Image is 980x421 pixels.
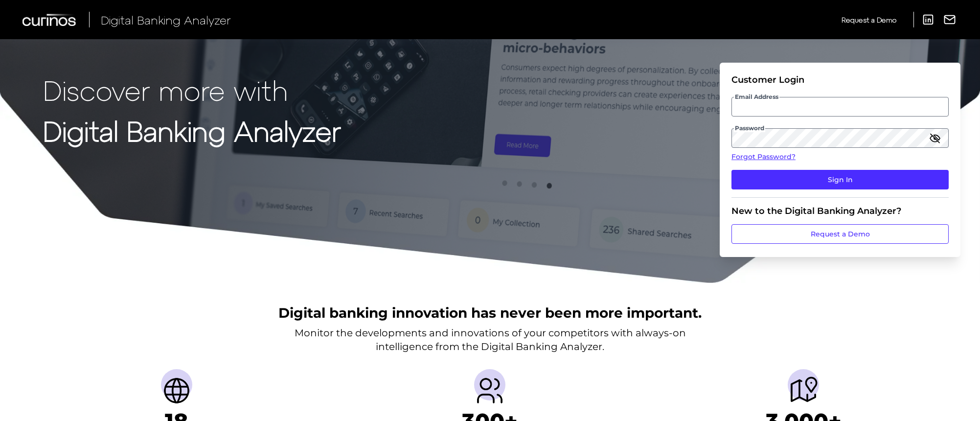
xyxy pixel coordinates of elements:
span: Password [734,124,765,132]
p: Monitor the developments and innovations of your competitors with always-on intelligence from the... [295,326,686,353]
a: Request a Demo [842,12,896,28]
a: Forgot Password? [731,152,949,162]
strong: Digital Banking Analyzer [43,114,341,147]
img: Providers [474,375,505,406]
img: Countries [161,375,192,406]
span: Email Address [734,93,779,101]
p: Discover more with [43,74,341,105]
div: New to the Digital Banking Analyzer? [731,206,949,216]
h2: Digital banking innovation has never been more important. [278,304,702,322]
img: Journeys [788,375,819,406]
a: Request a Demo [731,224,949,244]
button: Sign In [731,170,949,189]
span: Digital Banking Analyzer [101,13,231,27]
div: Customer Login [731,74,949,85]
span: Request a Demo [842,16,896,24]
img: Curinos [23,14,77,26]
